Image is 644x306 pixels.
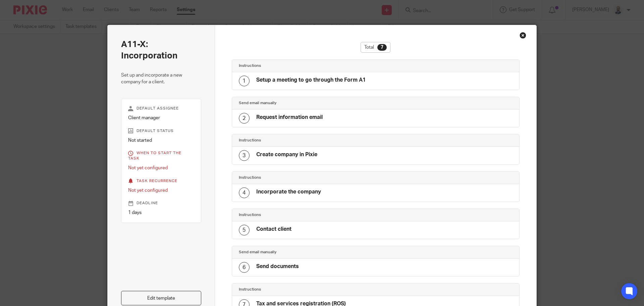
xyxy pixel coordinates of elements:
p: Task recurrence [128,178,194,184]
div: 6 [239,262,250,273]
h4: Contact client [256,226,291,233]
div: 2 [239,113,250,124]
div: 5 [239,225,250,235]
h4: Send documents [256,263,299,270]
p: Default assignee [128,106,194,111]
p: Not yet configured [128,165,194,171]
h4: Setup a meeting to go through the Form A1 [256,77,366,84]
h4: Instructions [239,63,376,69]
h4: Incorporate the company [256,188,321,195]
p: Not yet configured [128,187,194,194]
h4: Create company in Pixie [256,151,317,158]
a: Edit template [121,291,201,305]
p: Default status [128,128,194,134]
div: 7 [377,44,387,51]
div: Close this dialog window [520,32,526,39]
h4: Instructions [239,138,376,143]
p: Set up and incorporate a new company for a client. [121,72,201,86]
h4: Request information email [256,114,323,121]
p: Not started [128,137,194,144]
h4: Send email manually [239,100,376,106]
h4: Instructions [239,212,376,218]
div: Total [361,42,390,53]
h4: Send email manually [239,250,376,255]
h2: A11-X: Incorporation [121,39,201,62]
div: 4 [239,187,250,198]
p: Client manager [128,115,194,121]
div: 1 [239,76,250,86]
h4: Instructions [239,287,376,292]
h4: Instructions [239,175,376,180]
div: 3 [239,150,250,161]
p: 1 days [128,209,194,216]
p: Deadline [128,201,194,206]
p: When to start the task [128,150,194,161]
